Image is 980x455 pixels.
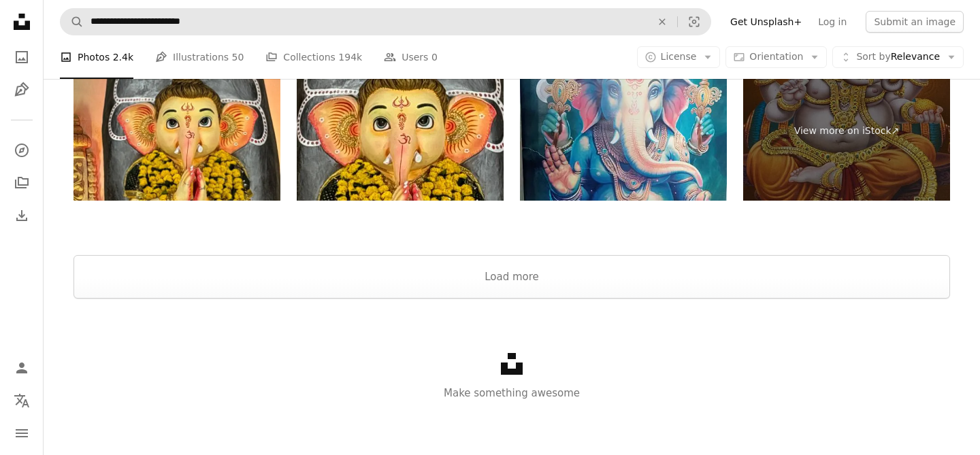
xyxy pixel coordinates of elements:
span: Orientation [749,51,803,62]
img: Ganpati Bappa, Ganesh Festival Indore, India [73,63,280,201]
span: Relevance [856,50,940,64]
a: Get Unsplash+ [722,11,810,33]
button: Load more [73,255,950,299]
a: Photos [8,44,35,71]
button: Orientation [725,46,827,68]
a: Collections [8,169,35,197]
a: Home — Unsplash [8,8,35,38]
a: Log in / Sign up [8,354,35,382]
img: Hindu God Ganesh [520,63,727,201]
span: 50 [232,50,244,65]
button: Clear [647,9,677,35]
a: Download History [8,202,35,229]
button: Sort byRelevance [832,46,964,68]
button: Language [8,387,35,414]
button: Search Unsplash [61,9,84,35]
span: 194k [338,50,362,65]
button: Submit an image [866,11,964,33]
span: License [661,51,697,62]
form: Find visuals sitewide [60,8,711,35]
a: Users 0 [384,35,438,79]
a: Collections 194k [265,35,362,79]
a: Log in [810,11,855,33]
button: License [637,46,721,68]
a: Illustrations 50 [155,35,244,79]
span: Sort by [856,51,890,62]
span: 0 [431,50,438,65]
a: Explore [8,137,35,164]
button: Visual search [678,9,710,35]
button: Menu [8,420,35,447]
img: Ganpati Bappa, Ganesh Festival Indore, India [297,63,504,201]
a: Illustrations [8,76,35,103]
p: Make something awesome [44,385,980,401]
a: View more on iStock↗ [743,63,950,201]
